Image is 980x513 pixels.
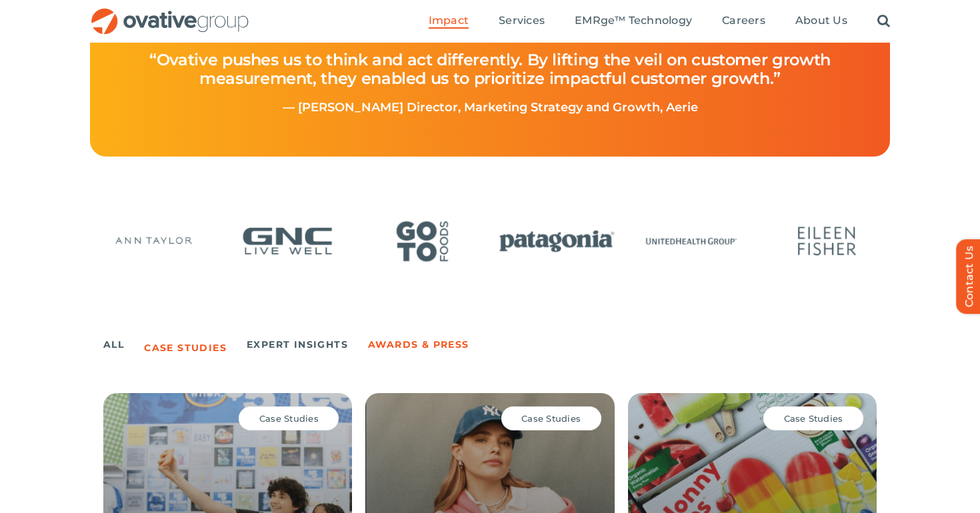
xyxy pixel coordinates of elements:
[499,14,545,27] span: Services
[575,14,692,27] span: EMRge™ Technology
[429,14,469,27] span: Impact
[247,335,348,354] a: Expert Insights
[795,14,847,29] a: About Us
[359,215,485,270] div: 21 / 24
[90,215,216,270] div: 19 / 24
[722,14,765,29] a: Careers
[368,335,469,354] a: Awards & Press
[629,215,755,270] div: 23 / 24
[225,215,351,270] div: 20 / 24
[764,215,890,270] div: 24 / 24
[103,332,877,356] ul: Post Filters
[494,215,620,270] div: 22 / 24
[121,101,859,115] p: — [PERSON_NAME] Director, Marketing Strategy and Growth, Aerie
[429,14,469,29] a: Impact
[144,338,227,357] a: Case Studies
[722,14,765,27] span: Careers
[103,335,124,354] a: All
[90,7,250,19] a: OG_Full_horizontal_RGB
[499,14,545,29] a: Services
[877,14,890,29] a: Search
[795,14,847,27] span: About Us
[121,37,859,101] h4: “Ovative pushes us to think and act differently. By lifting the veil on customer growth measureme...
[575,14,692,29] a: EMRge™ Technology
